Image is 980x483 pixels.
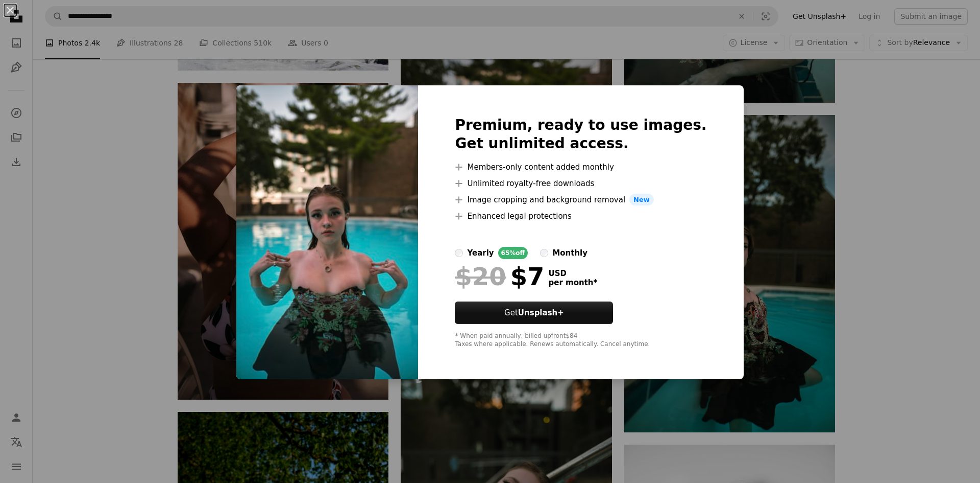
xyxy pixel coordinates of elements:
span: per month * [548,278,597,287]
li: Members-only content added monthly [455,161,706,173]
span: New [629,194,654,206]
h2: Premium, ready to use images. Get unlimited access. [455,116,706,153]
input: monthly [540,249,548,257]
span: $20 [455,263,506,290]
span: USD [548,269,597,278]
li: Enhanced legal protections [455,210,706,222]
img: premium_photo-1664379520160-5973bf4876ac [236,85,418,380]
input: yearly65%off [455,249,463,257]
div: * When paid annually, billed upfront $84 Taxes where applicable. Renews automatically. Cancel any... [455,332,706,349]
strong: Unsplash+ [518,308,564,317]
div: yearly [467,247,494,259]
div: 65% off [498,247,528,259]
div: monthly [552,247,587,259]
button: GetUnsplash+ [455,302,613,324]
li: Image cropping and background removal [455,194,706,206]
div: $7 [455,263,544,290]
li: Unlimited royalty-free downloads [455,177,706,190]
